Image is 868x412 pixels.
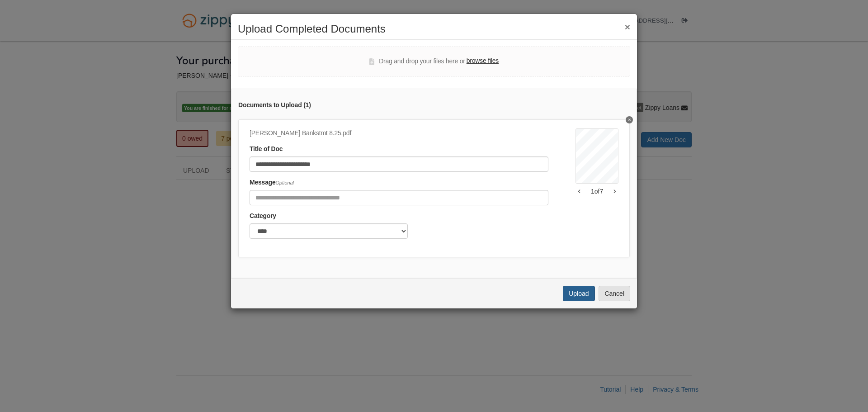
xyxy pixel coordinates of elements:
[576,187,618,196] div: 1 of 7
[626,116,633,123] button: Delete V.Brownell Bankstmt 8.25
[599,286,630,301] button: Cancel
[250,211,276,221] label: Category
[250,190,548,205] input: Include any comments on this document
[250,156,548,172] input: Document Title
[250,128,548,138] div: [PERSON_NAME] Bankstmt 8.25.pdf
[467,56,499,66] label: browse files
[250,144,283,154] label: Title of Doc
[625,22,630,32] button: ×
[563,286,594,301] button: Upload
[276,180,294,185] span: Optional
[250,223,408,239] select: Category
[369,56,499,67] div: Drag and drop your files here or
[238,100,630,110] div: Documents to Upload ( 1 )
[238,23,630,35] h2: Upload Completed Documents
[250,178,294,188] label: Message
